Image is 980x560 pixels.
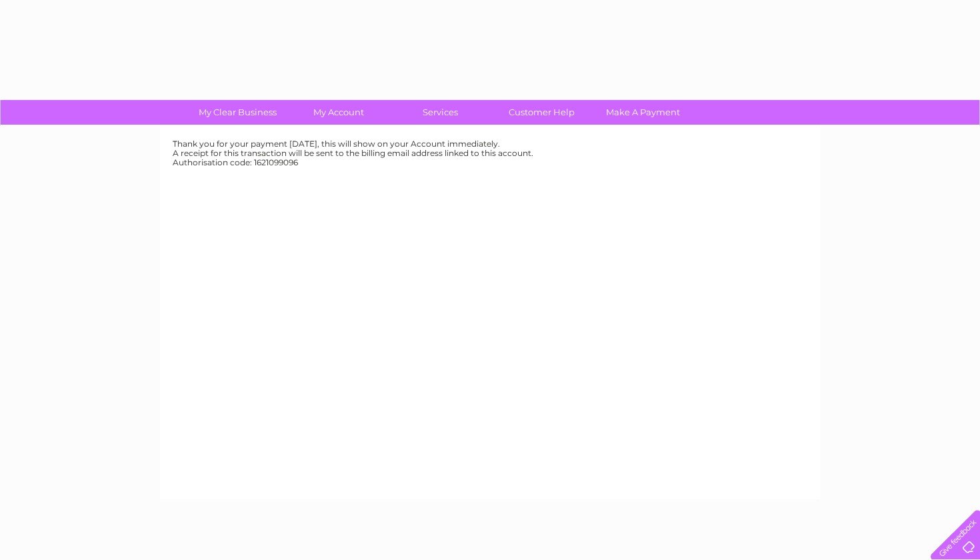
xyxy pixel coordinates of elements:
a: My Account [284,100,394,125]
div: A receipt for this transaction will be sent to the billing email address linked to this account. [173,149,807,158]
a: Make A Payment [588,100,698,125]
div: Thank you for your payment [DATE], this will show on your Account immediately. [173,139,807,149]
div: Authorisation code: 1621099096 [173,158,807,167]
a: My Clear Business [183,100,293,125]
a: Customer Help [487,100,597,125]
a: Services [385,100,495,125]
